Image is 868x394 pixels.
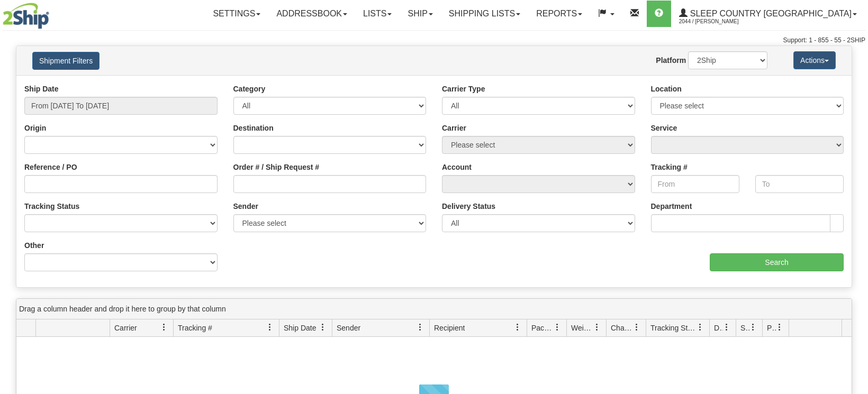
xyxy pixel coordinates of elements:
[651,162,688,172] label: Tracking #
[714,323,723,333] span: Delivery Status
[755,175,844,193] input: To
[688,9,852,18] span: Sleep Country [GEOGRAPHIC_DATA]
[656,55,686,66] label: Platform
[233,201,258,212] label: Sender
[628,318,646,336] a: Charge filter column settings
[442,123,466,133] label: Carrier
[268,1,355,27] a: Addressbook
[261,318,279,336] a: Tracking # filter column settings
[337,323,360,333] span: Sender
[411,318,429,336] a: Sender filter column settings
[611,323,633,333] span: Charge
[314,318,332,336] a: Ship Date filter column settings
[771,318,789,336] a: Pickup Status filter column settings
[233,84,266,94] label: Category
[531,323,554,333] span: Packages
[767,323,776,333] span: Pickup Status
[24,201,79,212] label: Tracking Status
[355,1,400,27] a: Lists
[233,162,320,172] label: Order # / Ship Request #
[740,323,749,333] span: Shipment Issues
[679,16,758,27] span: 2044 / [PERSON_NAME]
[32,52,100,70] button: Shipment Filters
[650,323,697,333] span: Tracking Status
[651,84,682,94] label: Location
[671,1,865,27] a: Sleep Country [GEOGRAPHIC_DATA] 2044 / [PERSON_NAME]
[651,175,739,193] input: From
[155,318,173,336] a: Carrier filter column settings
[651,201,692,212] label: Department
[400,1,440,27] a: Ship
[548,318,566,336] a: Packages filter column settings
[441,1,528,27] a: Shipping lists
[793,51,836,69] button: Actions
[24,84,59,94] label: Ship Date
[178,323,212,333] span: Tracking #
[710,253,844,271] input: Search
[434,323,465,333] span: Recipient
[442,201,495,212] label: Delivery Status
[442,162,472,172] label: Account
[744,318,762,336] a: Shipment Issues filter column settings
[114,323,137,333] span: Carrier
[24,123,46,133] label: Origin
[509,318,527,336] a: Recipient filter column settings
[651,123,677,133] label: Service
[233,123,274,133] label: Destination
[588,318,606,336] a: Weight filter column settings
[691,318,709,336] a: Tracking Status filter column settings
[16,299,852,319] div: grid grouping header
[528,1,590,27] a: Reports
[844,143,867,251] iframe: chat widget
[24,240,44,251] label: Other
[3,3,49,29] img: logo2044.jpg
[571,323,593,333] span: Weight
[24,162,77,172] label: Reference / PO
[3,36,865,45] div: Support: 1 - 855 - 55 - 2SHIP
[442,84,485,94] label: Carrier Type
[718,318,736,336] a: Delivery Status filter column settings
[205,1,268,27] a: Settings
[284,323,316,333] span: Ship Date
